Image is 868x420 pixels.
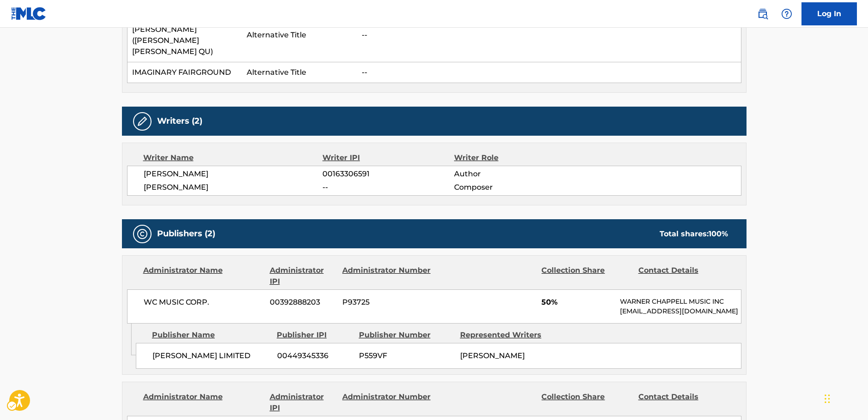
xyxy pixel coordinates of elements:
[157,228,215,239] h5: Publishers (2)
[322,152,454,163] div: Writer IPI
[541,391,631,414] div: Collection Share
[638,265,728,287] div: Contact Details
[143,265,263,287] div: Administrator Name
[460,351,525,360] span: [PERSON_NAME]
[454,168,574,180] span: Author
[144,297,263,308] span: WC MUSIC CORP.
[781,8,792,19] img: help
[11,7,47,20] img: MLC Logo
[620,306,741,316] p: [EMAIL_ADDRESS][DOMAIN_NAME]
[825,385,830,413] div: Drag
[460,330,554,341] div: Represented Writers
[357,8,741,62] td: --
[620,297,741,306] p: WARNER CHAPPELL MUSIC INC
[143,152,323,163] div: Writer Name
[822,376,868,420] div: Chat Widget
[270,265,335,287] div: Administrator IPI
[342,265,432,287] div: Administrator Number
[277,330,352,341] div: Publisher IPI
[144,182,323,193] span: [PERSON_NAME]
[709,229,728,238] span: 100 %
[144,168,323,180] span: [PERSON_NAME]
[822,376,868,420] iframe: Hubspot Iframe
[357,62,741,83] td: --
[359,330,453,341] div: Publisher Number
[638,391,728,414] div: Contact Details
[342,297,432,308] span: P93725
[757,8,768,19] img: search
[277,350,352,361] span: 00449345336
[152,350,270,361] span: [PERSON_NAME] LIMITED
[137,228,148,240] img: Publishers
[454,152,574,163] div: Writer Role
[143,391,263,414] div: Administrator Name
[137,116,148,127] img: Writers
[157,116,202,126] h5: Writers (2)
[322,168,454,180] span: 00163306591
[660,228,728,240] div: Total shares:
[152,330,270,341] div: Publisher Name
[541,265,631,287] div: Collection Share
[270,297,335,308] span: 00392888203
[242,8,357,62] td: Alternative Title
[801,2,857,25] a: Log In
[541,297,613,308] span: 50%
[342,391,432,414] div: Administrator Number
[359,350,453,361] span: P559VF
[127,62,242,83] td: IMAGINARY FAIRGROUND
[242,62,357,83] td: Alternative Title
[322,182,454,193] span: --
[270,391,335,414] div: Administrator IPI
[127,8,242,62] td: [PERSON_NAME] YOU [PERSON_NAME] ([PERSON_NAME] [PERSON_NAME] QU)
[454,182,574,193] span: Composer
